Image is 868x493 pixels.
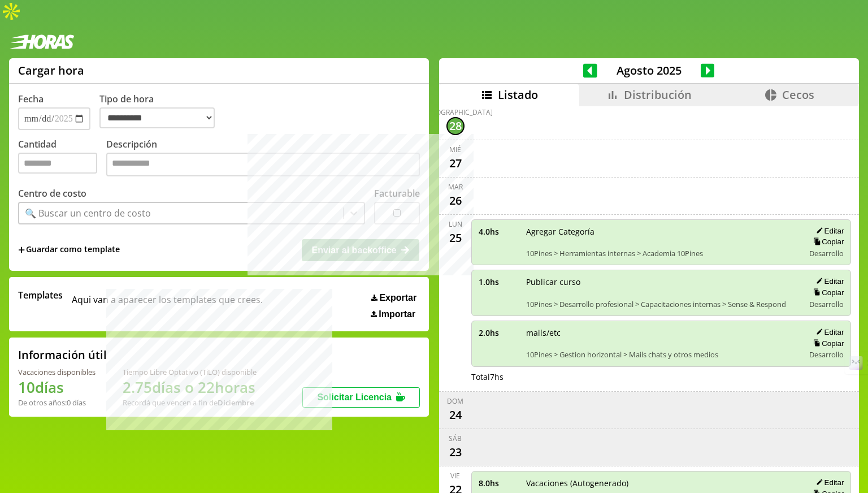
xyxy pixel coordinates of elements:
[449,434,462,443] div: sáb
[810,339,844,348] button: Copiar
[813,327,844,337] button: Editar
[302,387,420,408] button: Solicitar Licencia
[106,153,420,176] textarea: Descripción
[809,299,844,309] span: Desarrollo
[379,293,416,303] span: Exportar
[18,367,96,377] div: Vacaciones disponibles
[418,107,493,117] div: [DEMOGRAPHIC_DATA]
[809,248,844,258] span: Desarrollo
[18,289,63,301] span: Templates
[479,276,518,287] span: 1.0 hs
[526,226,797,237] span: Agregar Categoría
[526,248,797,258] span: 10Pines > Herramientas internas > Academia 10Pines
[18,187,86,200] label: Centro de costo
[218,397,254,408] b: Diciembre
[18,377,96,397] h1: 10 días
[449,219,462,229] div: lun
[809,349,844,360] span: Desarrollo
[18,153,97,174] input: Cantidad
[479,327,518,338] span: 2.0 hs
[446,154,465,172] div: 27
[479,478,518,488] span: 8.0 hs
[446,192,465,210] div: 26
[479,226,518,237] span: 4.0 hs
[526,276,797,287] span: Publicar curso
[25,207,151,219] div: 🔍 Buscar un centro de costo
[72,289,263,319] span: Aqui van a aparecer los templates que crees.
[526,349,797,360] span: 10Pines > Gestion horizontal > Mails chats y otros medios
[123,367,257,377] div: Tiempo Libre Optativo (TiLO) disponible
[123,397,257,408] div: Recordá que vencen a fin de
[18,63,84,78] h1: Cargar hora
[99,107,215,128] select: Tipo de hora
[446,443,465,461] div: 23
[446,229,465,247] div: 25
[471,371,852,382] div: Total 7 hs
[446,406,465,424] div: 24
[813,226,844,236] button: Editar
[526,299,797,309] span: 10Pines > Desarrollo profesional > Capacitaciones internas > Sense & Respond
[810,237,844,246] button: Copiar
[447,396,463,406] div: dom
[18,244,120,256] span: +Guardar como template
[18,347,107,362] h2: Información útil
[18,93,44,105] label: Fecha
[18,244,25,256] span: +
[379,309,415,319] span: Importar
[106,138,420,179] label: Descripción
[813,478,844,487] button: Editar
[597,63,701,78] span: Agosto 2025
[18,138,106,179] label: Cantidad
[9,34,75,49] img: logotipo
[526,327,797,338] span: mails/etc
[813,276,844,286] button: Editar
[18,397,96,408] div: De otros años: 0 días
[374,187,420,200] label: Facturable
[498,87,538,102] span: Listado
[368,292,420,304] button: Exportar
[450,471,460,481] div: vie
[446,117,465,135] div: 28
[123,377,257,397] h1: 2.75 días o 22 horas
[782,87,814,102] span: Cecos
[99,93,224,130] label: Tipo de hora
[526,478,785,488] span: Vacaciones (Autogenerado)
[810,288,844,297] button: Copiar
[449,145,461,154] div: mié
[448,182,463,192] div: mar
[624,87,692,102] span: Distribución
[317,392,392,402] span: Solicitar Licencia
